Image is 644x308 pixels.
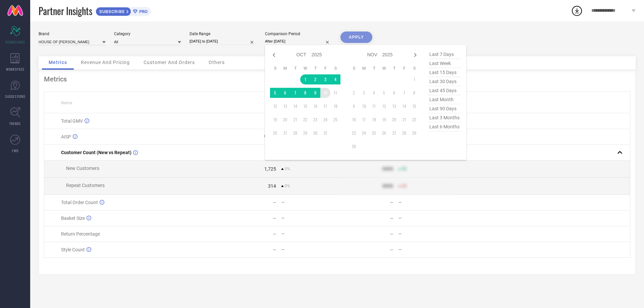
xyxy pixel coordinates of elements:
td: Sat Nov 08 2025 [409,88,419,98]
td: Fri Nov 28 2025 [399,128,409,138]
td: Mon Oct 27 2025 [280,128,290,138]
th: Wednesday [379,66,389,71]
span: 50 [402,184,407,188]
div: Previous month [270,51,278,59]
span: 0% [285,184,290,188]
span: FWD [12,148,18,153]
div: Category [114,32,181,36]
td: Sat Nov 01 2025 [409,74,419,84]
span: SUBSCRIBE [96,9,126,14]
div: — [273,231,276,237]
td: Sun Nov 16 2025 [349,115,359,125]
div: — [398,232,454,236]
td: Sat Nov 29 2025 [409,128,419,138]
td: Wed Nov 05 2025 [379,88,389,98]
td: Fri Oct 24 2025 [320,115,330,125]
td: Thu Nov 06 2025 [389,88,399,98]
td: Tue Nov 25 2025 [369,128,379,138]
th: Sunday [270,66,280,71]
span: last 15 days [428,68,461,77]
td: Thu Oct 23 2025 [310,115,320,125]
span: Style Count [61,247,85,252]
input: Select date range [190,38,257,45]
span: Partner Insights [39,4,92,18]
th: Friday [399,66,409,71]
span: WORKSPACE [6,67,24,72]
span: Total GMV [61,118,83,124]
span: TRENDS [9,121,21,126]
td: Sun Nov 23 2025 [349,128,359,138]
div: Brand [39,32,106,36]
a: SUBSCRIBEPRO [96,5,151,16]
td: Thu Nov 27 2025 [389,128,399,138]
td: Mon Nov 10 2025 [359,101,369,111]
th: Saturday [330,66,340,71]
th: Saturday [409,66,419,71]
div: — [281,216,337,221]
th: Monday [359,66,369,71]
div: — [390,200,393,205]
div: 9999 [382,166,393,172]
td: Sun Nov 30 2025 [349,141,359,151]
span: last 6 months [428,122,461,131]
td: Wed Oct 29 2025 [300,128,310,138]
input: Select comparison period [265,38,332,45]
td: Wed Nov 19 2025 [379,115,389,125]
span: Customer Count (New vs Repeat) [61,150,131,155]
span: last 30 days [428,77,461,86]
span: PRO [138,9,148,14]
td: Fri Nov 07 2025 [399,88,409,98]
td: Tue Nov 11 2025 [369,101,379,111]
td: Thu Oct 16 2025 [310,101,320,111]
td: Fri Oct 17 2025 [320,101,330,111]
span: SCORECARDS [5,40,25,45]
span: Revenue And Pricing [81,60,130,65]
span: Basket Size [61,215,85,221]
td: Sat Oct 11 2025 [330,88,340,98]
td: Fri Oct 31 2025 [320,128,330,138]
span: last 3 months [428,113,461,122]
td: Tue Oct 21 2025 [290,115,300,125]
td: Sun Oct 12 2025 [270,101,280,111]
td: Sun Oct 19 2025 [270,115,280,125]
div: — [281,247,337,252]
span: last week [428,59,461,68]
td: Thu Nov 13 2025 [389,101,399,111]
td: Sat Nov 22 2025 [409,115,419,125]
td: Wed Oct 15 2025 [300,101,310,111]
td: Fri Oct 03 2025 [320,74,330,84]
td: Sun Oct 26 2025 [270,128,280,138]
td: Sat Oct 25 2025 [330,115,340,125]
td: Sun Oct 05 2025 [270,88,280,98]
td: Wed Nov 12 2025 [379,101,389,111]
td: Wed Nov 26 2025 [379,128,389,138]
span: Name [61,101,72,105]
div: — [273,247,276,252]
td: Mon Oct 06 2025 [280,88,290,98]
th: Thursday [389,66,399,71]
span: 0% [285,167,290,171]
td: Fri Nov 21 2025 [399,115,409,125]
td: Mon Nov 03 2025 [359,88,369,98]
span: New Customers [66,166,99,171]
span: 50 [402,167,407,171]
div: Open download list [571,5,583,17]
div: 1,725 [264,166,276,172]
td: Wed Oct 22 2025 [300,115,310,125]
td: Mon Nov 17 2025 [359,115,369,125]
div: — [390,231,393,237]
div: — [398,247,454,252]
td: Tue Nov 04 2025 [369,88,379,98]
td: Wed Oct 08 2025 [300,88,310,98]
td: Tue Oct 07 2025 [290,88,300,98]
td: Thu Oct 30 2025 [310,128,320,138]
div: Date Range [190,32,257,36]
td: Thu Oct 02 2025 [310,74,320,84]
div: — [390,215,393,221]
div: — [273,215,276,221]
span: Repeat Customers [66,183,105,188]
span: Customer And Orders [144,60,195,65]
td: Sat Oct 04 2025 [330,74,340,84]
td: Sat Nov 15 2025 [409,101,419,111]
td: Fri Oct 10 2025 [320,88,330,98]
